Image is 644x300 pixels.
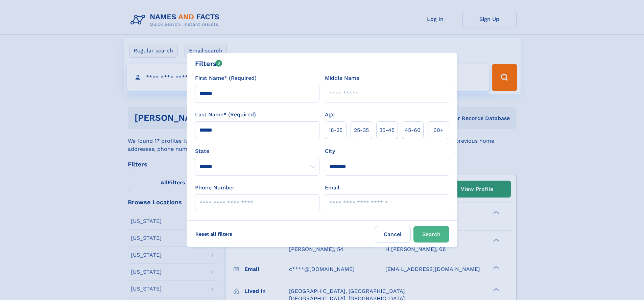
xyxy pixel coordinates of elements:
[325,147,335,155] label: City
[195,111,256,119] label: Last Name* (Required)
[405,126,421,134] span: 45‑60
[433,126,444,134] span: 60+
[195,147,319,155] label: State
[329,126,342,134] span: 18‑25
[325,111,335,119] label: Age
[191,226,237,242] label: Reset all filters
[379,126,395,134] span: 35‑45
[413,226,449,243] button: Search
[195,184,235,192] label: Phone Number
[325,74,359,82] label: Middle Name
[195,59,222,69] div: Filters
[375,226,411,243] label: Cancel
[354,126,369,134] span: 25‑35
[195,74,257,82] label: First Name* (Required)
[325,184,339,192] label: Email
